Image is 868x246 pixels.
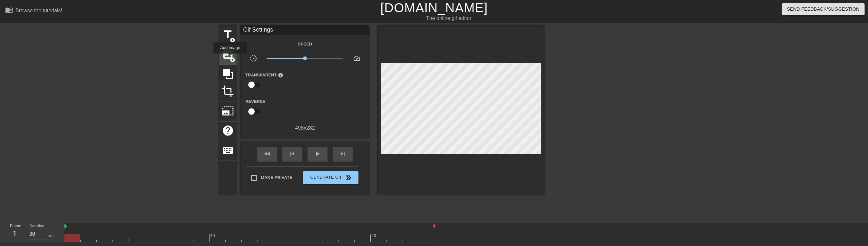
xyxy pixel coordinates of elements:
[787,5,859,13] span: Send Feedback/Suggestion
[5,6,13,14] span: menu_book
[245,72,283,78] label: Transparent
[263,150,271,158] span: fast_rewind
[380,1,488,15] a: [DOMAIN_NAME]
[15,8,62,13] div: Browse the tutorials!
[5,6,62,16] a: Browse the tutorials!
[353,54,360,62] span: speed
[249,54,257,62] span: slow_motion_video
[240,124,369,132] div: 498 x 282
[222,124,234,137] span: help
[339,150,346,158] span: skip_next
[47,232,54,239] div: ms
[222,85,234,97] span: crop
[305,174,356,182] span: Generate Gif
[222,28,234,41] span: title
[10,228,20,240] div: 1
[240,25,369,35] div: Gif Settings
[230,37,235,43] span: add_circle
[314,150,321,158] span: play_arrow
[230,57,235,63] span: add_circle
[371,232,377,239] div: 20
[433,223,435,228] img: bound-end.png
[222,105,234,117] span: photo_size_select_large
[345,174,352,182] span: double_arrow
[782,3,864,15] button: Send Feedback/Suggestion
[29,224,44,228] label: Duration
[261,174,292,181] span: Make Private
[293,15,605,22] div: The online gif editor
[222,144,234,156] span: keyboard
[245,98,265,105] label: Reverse
[298,41,312,47] label: Speed
[210,232,216,239] div: 10
[222,48,234,60] span: image
[278,73,283,78] span: help
[288,150,296,158] span: skip_previous
[5,223,24,242] div: Frame
[303,171,358,184] button: Generate Gif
